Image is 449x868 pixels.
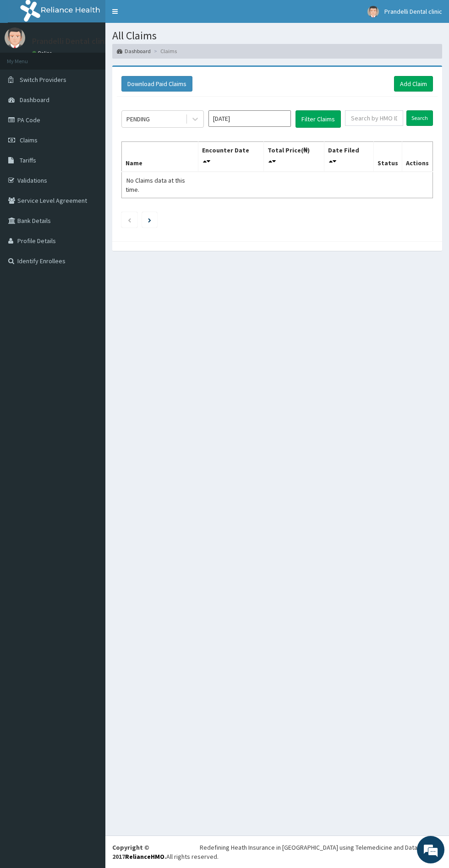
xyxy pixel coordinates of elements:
[367,6,379,17] img: User Image
[20,136,38,144] span: Claims
[125,852,164,861] a: RelianceHMO
[200,843,442,852] div: Redefining Heath Insurance in [GEOGRAPHIC_DATA] using Telemedicine and Data Science!
[384,7,442,16] span: Prandelli Dental clinic
[32,50,54,56] a: Online
[20,76,66,84] span: Switch Providers
[148,216,151,224] a: Next page
[296,110,341,128] button: Filter Claims
[126,114,150,124] div: PENDING
[32,37,110,45] p: Prandelli Dental clinic
[121,76,192,92] button: Download Paid Claims
[20,156,36,164] span: Tariffs
[345,110,403,126] input: Search by HMO ID
[20,96,49,104] span: Dashboard
[152,47,177,55] li: Claims
[402,141,433,172] th: Actions
[105,835,449,868] footer: All rights reserved.
[208,110,291,127] input: Select Month and Year
[127,216,131,224] a: Previous page
[263,141,324,172] th: Total Price(₦)
[394,76,433,92] a: Add Claim
[324,141,373,172] th: Date Filed
[406,110,433,126] input: Search
[198,141,263,172] th: Encounter Date
[373,141,402,172] th: Status
[122,141,198,172] th: Name
[112,843,166,861] strong: Copyright © 2017 .
[5,27,25,48] img: User Image
[117,47,151,55] a: Dashboard
[126,176,185,194] span: No Claims data at this time.
[112,30,442,42] h1: All Claims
